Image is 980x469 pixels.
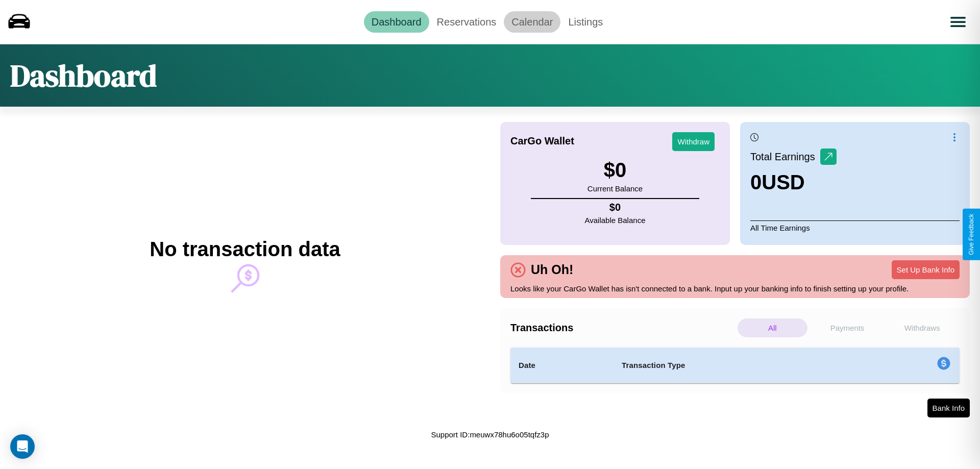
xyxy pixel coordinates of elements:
table: simple table [510,348,960,383]
p: Support ID: meuwx78hu6o05tqfz3p [431,428,549,441]
a: Listings [560,11,610,33]
a: Dashboard [364,11,429,33]
p: All [738,318,807,337]
button: Withdraw [672,132,715,151]
div: Open Intercom Messenger [10,434,35,459]
p: Withdraws [887,318,957,337]
button: Set Up Bank Info [892,260,960,279]
h4: Transaction Type [622,359,853,372]
button: Open menu [944,8,972,36]
a: Reservations [429,11,504,33]
h4: Transactions [510,322,735,334]
h4: Uh Oh! [526,262,578,277]
h3: $ 0 [587,159,643,182]
a: Calendar [504,11,560,33]
h4: CarGo Wallet [510,135,574,147]
h2: No transaction data [150,238,340,261]
p: Available Balance [585,213,646,227]
h3: 0 USD [750,171,837,194]
p: Current Balance [587,182,643,195]
p: Total Earnings [750,147,820,166]
button: Bank Info [927,399,970,417]
p: Looks like your CarGo Wallet has isn't connected to a bank. Input up your banking info to finish ... [510,282,960,295]
p: Payments [813,318,883,337]
h4: Date [519,359,605,372]
h4: $ 0 [585,202,646,213]
p: All Time Earnings [750,220,960,235]
div: Give Feedback [968,214,975,255]
h1: Dashboard [10,55,157,96]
